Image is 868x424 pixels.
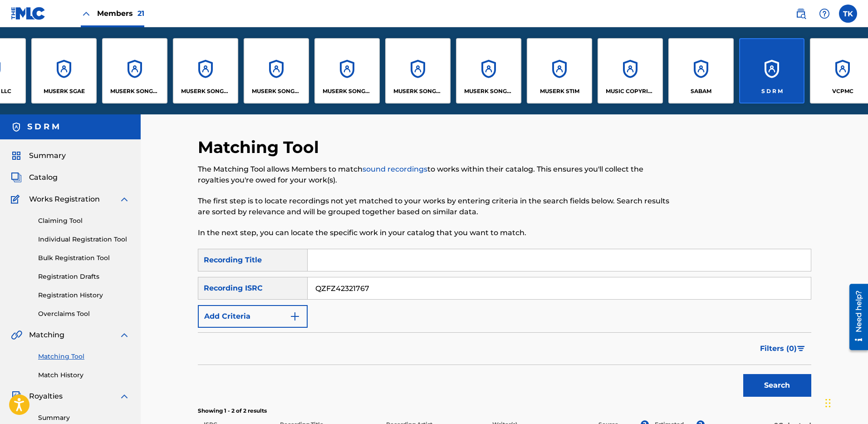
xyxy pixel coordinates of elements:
img: Close [81,8,92,19]
span: Works Registration [29,194,100,205]
p: SABAM [691,87,711,95]
span: Matching [29,330,64,340]
p: MUSERK SGAE [44,87,85,95]
p: MUSERK SONGS OF COLLAB ASIA [181,87,230,95]
iframe: Resource Center [843,281,868,354]
a: sound recordings [363,165,427,173]
a: Summary [38,413,130,423]
form: Search Form [198,249,811,401]
p: MUSERK SONGS OF LAST DINOS [323,87,372,95]
p: MUSERK STIM [540,87,579,95]
img: Accounts [11,122,22,133]
a: Match History [38,370,130,380]
p: MUSERK SONGS OF CREABLE [252,87,301,95]
div: Drag [825,389,831,417]
img: Summary [11,150,22,161]
p: MUSERK SONGS OF CHECKPOINT [110,87,160,95]
a: AccountsMUSERK STIM [527,38,592,104]
button: Filters (0) [755,337,811,360]
a: Claiming Tool [38,216,130,226]
img: help [819,8,830,19]
p: In the next step, you can locate the specific work in your catalog that you want to match. [198,227,670,238]
a: Bulk Registration Tool [38,253,130,263]
p: MUSIC COPYRIGHT SOCIETY OF CHINA - MCSC [606,87,655,95]
img: expand [119,391,130,402]
div: Help [815,5,834,23]
span: 21 [137,9,144,18]
a: AccountsMUSERK SONGS OF ONE-STOP-MUSIC [385,38,451,104]
a: Individual Registration Tool [38,235,130,244]
img: Catalog [11,172,22,183]
a: AccountsSABAM [668,38,734,104]
iframe: Chat Widget [823,380,868,424]
img: Works Registration [11,194,23,205]
a: Registration History [38,291,130,300]
a: Public Search [792,5,810,23]
img: filter [797,346,805,351]
img: expand [119,194,130,205]
img: search [795,8,806,19]
img: Matching [11,330,22,340]
p: MUSERK SONGS OF PRIDE [464,87,514,95]
span: Filters ( 0 ) [760,343,797,354]
a: AccountsMUSERK SONGS OF CHECKPOINT [102,38,167,104]
p: The first step is to locate recordings not yet matched to your works by entering criteria in the ... [198,196,670,217]
img: expand [119,330,130,340]
img: 9d2ae6d4665cec9f34b9.svg [289,311,300,322]
a: AccountsMUSERK SGAE [31,38,97,104]
a: Registration Drafts [38,272,130,281]
div: User Menu [839,5,857,23]
a: AccountsMUSERK SONGS OF PRIDE [456,38,521,104]
a: AccountsMUSERK SONGS OF COLLAB ASIA [173,38,238,104]
span: Summary [29,150,66,161]
p: VCPMC [832,87,853,95]
span: Royalties [29,391,63,402]
img: Royalties [11,391,22,402]
a: CatalogCatalog [11,172,58,183]
p: Showing 1 - 2 of 2 results [198,407,811,415]
button: Search [743,374,811,397]
span: Members [97,8,144,19]
a: AccountsS D R M [739,38,804,104]
p: The Matching Tool allows Members to match to works within their catalog. This ensures you'll coll... [198,164,670,186]
button: Add Criteria [198,305,308,328]
a: AccountsMUSERK SONGS OF LAST DINOS [314,38,380,104]
h2: Matching Tool [198,137,324,158]
a: AccountsMUSERK SONGS OF CREABLE [244,38,309,104]
a: AccountsMUSIC COPYRIGHT SOCIETY OF CHINA - MCSC [598,38,663,104]
a: Matching Tool [38,352,130,361]
span: Catalog [29,172,58,183]
a: SummarySummary [11,150,66,161]
p: S D R M [761,87,783,95]
h5: S D R M [27,122,59,132]
img: MLC Logo [11,7,46,20]
p: MUSERK SONGS OF ONE-STOP-MUSIC [393,87,443,95]
a: Overclaims Tool [38,309,130,319]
